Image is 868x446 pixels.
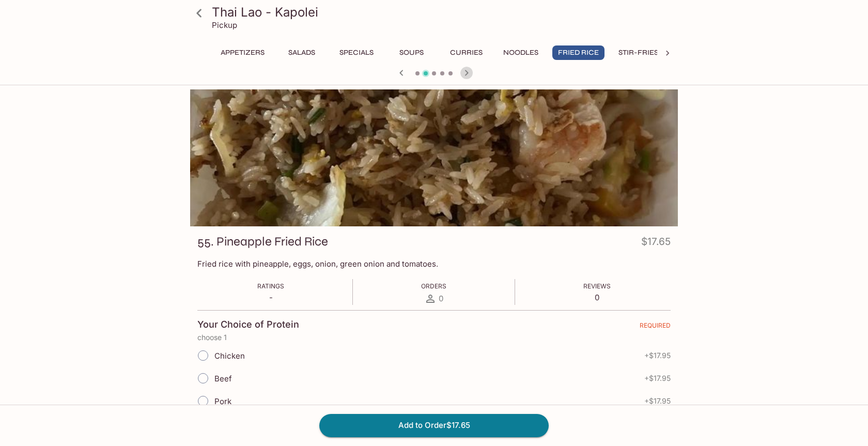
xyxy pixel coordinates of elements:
p: 0 [583,293,611,302]
h4: $17.65 [641,234,671,254]
span: Reviews [583,282,611,290]
span: Chicken [214,351,245,361]
p: choose 1 [197,333,671,342]
h3: 55. Pineapple Fried Rice [197,234,328,250]
h3: Thai Lao - Kapolei [212,4,674,20]
div: 55. Pineapple Fried Rice [190,89,678,226]
p: Fried rice with pineapple, eggs, onion, green onion and tomatoes. [197,259,671,269]
button: Fried Rice [552,45,605,60]
span: + $17.95 [644,374,671,382]
button: Stir-Fries [613,45,664,60]
button: Salads [278,45,325,60]
span: + $17.95 [644,351,671,360]
span: REQUIRED [640,321,671,333]
h4: Your Choice of Protein [197,319,299,330]
button: Curries [443,45,489,60]
span: Ratings [257,282,284,290]
span: + $17.95 [644,397,671,405]
button: Appetizers [215,45,270,60]
span: Beef [214,374,232,383]
button: Noodles [498,45,544,60]
span: Orders [421,282,446,290]
button: Add to Order$17.65 [319,414,549,437]
span: Pork [214,396,231,406]
span: 0 [439,294,443,303]
button: Soups [388,45,435,60]
p: - [257,293,284,302]
p: Pickup [212,20,237,30]
button: Specials [333,45,380,60]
